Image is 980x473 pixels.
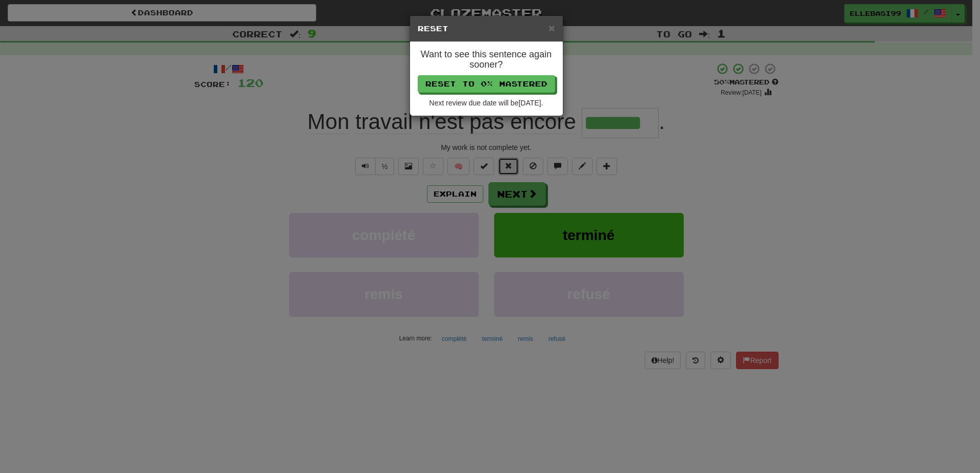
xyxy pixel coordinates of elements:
h5: Reset [418,24,555,34]
span: × [548,22,555,34]
button: Close [548,23,555,33]
button: Reset to 0% Mastered [418,75,555,93]
h4: Want to see this sentence again sooner? [418,50,555,70]
div: Next review due date will be [DATE] . [418,98,555,108]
